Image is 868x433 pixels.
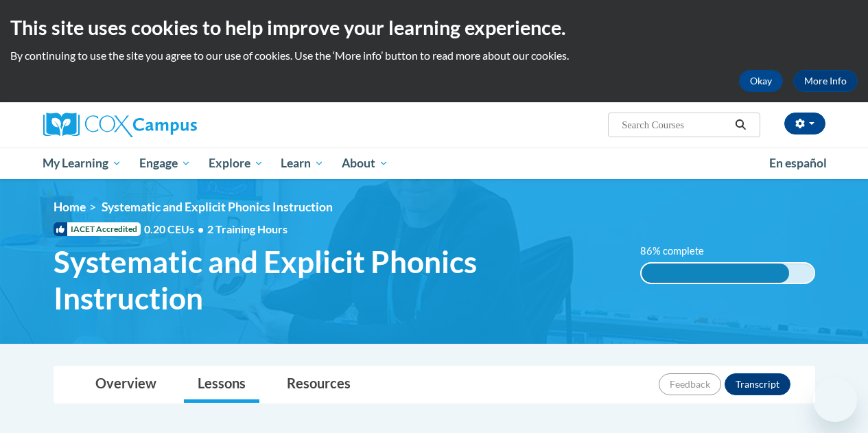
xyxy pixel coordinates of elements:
[82,366,170,403] a: Overview
[640,244,719,259] label: 86% complete
[725,373,790,395] button: Transcript
[207,222,288,235] span: 2 Training Hours
[10,48,858,63] p: By continuing to use the site you agree to our use of cookies. Use the ‘More info’ button to read...
[620,117,730,133] input: Search Courses
[34,148,131,179] a: My Learning
[784,113,825,134] button: Account Settings
[273,366,364,403] a: Resources
[33,148,836,179] div: Main menu
[43,113,290,137] a: Cox Campus
[281,155,324,172] span: Learn
[10,14,858,41] h2: This site uses cookies to help improve your learning experience.
[333,148,397,179] a: About
[769,156,827,170] span: En español
[198,222,204,235] span: •
[813,378,857,422] iframe: Button to launch messaging window
[54,222,141,236] span: IACET Accredited
[54,244,620,316] span: Systematic and Explicit Phonics Instruction
[793,70,858,92] a: More Info
[760,149,836,178] a: En español
[43,155,121,172] span: My Learning
[54,200,86,214] a: Home
[130,148,200,179] a: Engage
[200,148,272,179] a: Explore
[139,155,191,172] span: Engage
[102,200,333,214] span: Systematic and Explicit Phonics Instruction
[642,264,790,283] div: 86% complete
[144,222,207,237] span: 0.20 CEUs
[184,366,259,403] a: Lessons
[272,148,333,179] a: Learn
[43,113,197,137] img: Cox Campus
[739,70,783,92] button: Okay
[342,155,388,172] span: About
[730,117,751,133] button: Search
[659,373,721,395] button: Feedback
[209,155,263,172] span: Explore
